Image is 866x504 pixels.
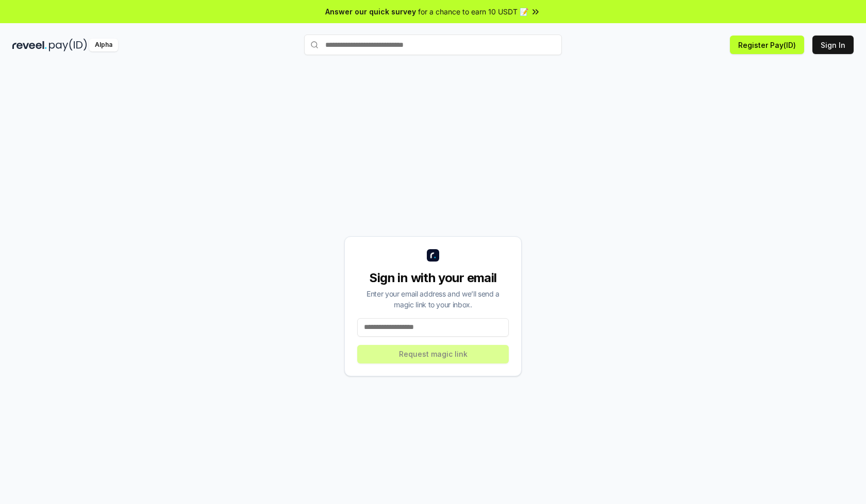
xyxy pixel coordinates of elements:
div: Enter your email address and we’ll send a magic link to your inbox. [357,288,509,310]
div: Alpha [89,39,118,51]
button: Sign In [812,36,854,54]
img: pay_id [49,39,87,51]
img: logo_small [427,249,439,262]
img: reveel_dark [12,39,47,51]
button: Register Pay(ID) [730,36,804,54]
span: Answer our quick survey [325,6,416,17]
span: for a chance to earn 10 USDT 📝 [418,6,528,17]
div: Sign in with your email [357,270,509,286]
